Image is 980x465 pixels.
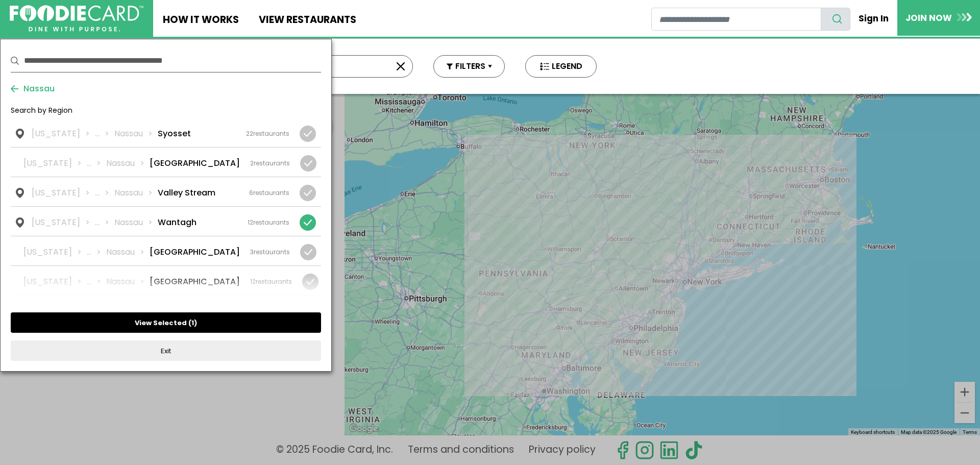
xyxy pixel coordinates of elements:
div: restaurants [250,248,290,257]
li: ... [87,157,106,169]
div: restaurants [246,129,289,138]
li: ... [95,128,114,140]
span: 6 [249,188,253,197]
span: 3 [250,248,254,256]
div: restaurants [248,218,289,227]
li: [GEOGRAPHIC_DATA] [150,157,240,169]
a: Sign In [850,7,897,30]
a: [US_STATE] ... Nassau [GEOGRAPHIC_DATA] 3restaurants [11,236,321,265]
li: ... [95,216,114,229]
div: restaurants [249,188,289,198]
li: Nassau [106,246,150,258]
li: Valley Stream [158,187,215,199]
span: 22 [246,129,253,138]
span: Nassau [18,83,55,95]
li: [US_STATE] [32,187,95,199]
li: ... [87,246,106,258]
img: FoodieCard; Eat, Drink, Save, Donate [10,5,143,32]
li: ... [95,187,114,199]
button: FILTERS [433,55,505,78]
span: 2 [250,159,254,167]
a: [US_STATE] ... Nassau Wantagh 12restaurants [11,207,321,236]
li: [US_STATE] [23,276,87,288]
a: [US_STATE] ... Nassau Valley Stream 6restaurants [11,177,321,206]
button: LEGEND [525,55,597,78]
li: [US_STATE] [23,246,87,258]
span: 12 [250,277,256,286]
button: View Selected (1) [11,312,321,333]
li: Nassau [114,187,158,199]
li: Nassau [114,216,158,229]
span: 12 [248,218,253,227]
div: restaurants [250,277,292,286]
li: Syosset [158,128,191,140]
li: [US_STATE] [23,157,87,169]
a: [US_STATE] ... Nassau [GEOGRAPHIC_DATA] 12restaurants [11,266,321,295]
a: [US_STATE] ... Nassau Syosset 22restaurants [11,118,321,147]
button: Exit [11,340,321,361]
a: [US_STATE] ... Nassau [PERSON_NAME][GEOGRAPHIC_DATA] 1restaurants [11,296,321,333]
input: restaurant search [651,8,821,31]
div: restaurants [250,159,290,168]
li: [US_STATE] [32,128,95,140]
a: [US_STATE] ... Nassau [GEOGRAPHIC_DATA] 2restaurants [11,148,321,177]
li: [US_STATE] [32,216,95,229]
li: [GEOGRAPHIC_DATA] [150,276,240,288]
div: Search by Region [11,105,321,124]
li: Nassau [114,128,158,140]
span: 1 [191,318,194,328]
li: Wantagh [158,216,197,229]
button: search [821,8,850,31]
button: Nassau [11,83,55,95]
li: [GEOGRAPHIC_DATA] [150,246,240,258]
li: Nassau [106,276,150,288]
li: ... [87,276,106,288]
li: Nassau [106,157,150,169]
